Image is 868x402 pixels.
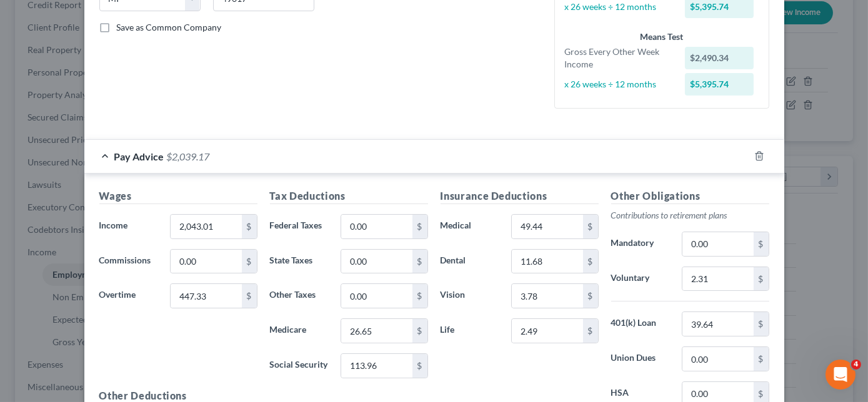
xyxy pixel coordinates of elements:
[114,150,164,162] span: Pay Advice
[412,319,427,343] div: $
[682,232,753,256] input: 0.00
[754,267,769,291] div: $
[611,209,769,222] p: Contributions to retirement plans
[171,215,241,238] input: 0.00
[441,189,599,204] h5: Insurance Deductions
[682,267,753,291] input: 0.00
[171,284,241,308] input: 0.00
[242,284,257,308] div: $
[682,312,753,336] input: 0.00
[341,250,412,273] input: 0.00
[685,47,754,69] div: $2,490.34
[559,1,679,13] div: x 26 weeks ÷ 12 months
[264,318,335,343] label: Medicare
[93,249,164,274] label: Commissions
[93,283,164,308] label: Overtime
[99,189,257,204] h5: Wages
[242,250,257,273] div: $
[341,319,412,343] input: 0.00
[754,232,769,256] div: $
[559,46,679,71] div: Gross Every Other Week Income
[685,73,754,96] div: $5,395.74
[171,250,241,273] input: 0.00
[565,31,759,43] div: Means Test
[412,354,427,378] div: $
[611,189,769,204] h5: Other Obligations
[264,283,335,308] label: Other Taxes
[341,215,412,238] input: 0.00
[851,360,861,370] span: 4
[605,311,676,336] label: 401(k) Loan
[605,346,676,371] label: Union Dues
[434,283,506,308] label: Vision
[412,284,427,308] div: $
[167,150,210,162] span: $2,039.17
[826,360,856,390] iframe: Intercom live chat
[264,214,335,239] label: Federal Taxes
[412,215,427,238] div: $
[583,319,598,343] div: $
[117,22,222,32] span: Save as Common Company
[583,284,598,308] div: $
[754,347,769,371] div: $
[434,318,506,343] label: Life
[559,78,679,91] div: x 26 weeks ÷ 12 months
[583,215,598,238] div: $
[605,232,676,257] label: Mandatory
[99,220,128,230] span: Income
[270,189,428,204] h5: Tax Deductions
[434,214,506,239] label: Medical
[583,250,598,273] div: $
[341,354,412,378] input: 0.00
[682,347,753,371] input: 0.00
[605,267,676,292] label: Voluntary
[341,284,412,308] input: 0.00
[512,284,582,308] input: 0.00
[242,215,257,238] div: $
[264,353,335,378] label: Social Security
[512,319,582,343] input: 0.00
[754,312,769,336] div: $
[412,250,427,273] div: $
[264,249,335,274] label: State Taxes
[434,249,506,274] label: Dental
[512,215,582,238] input: 0.00
[512,250,582,273] input: 0.00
